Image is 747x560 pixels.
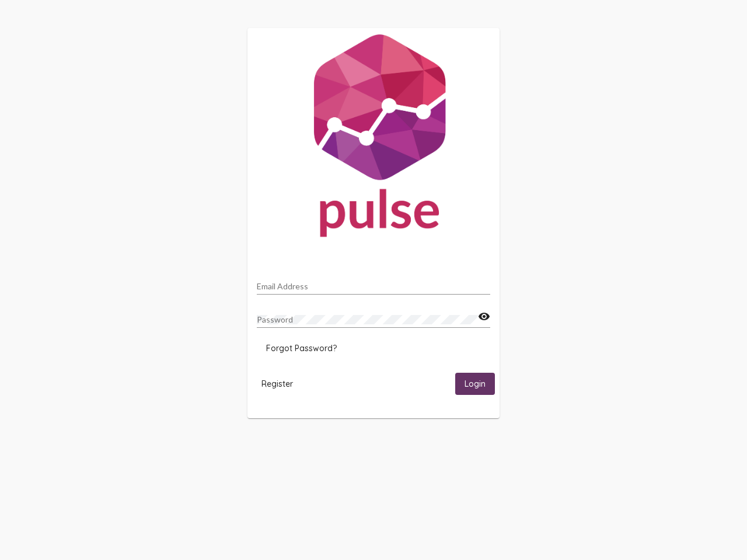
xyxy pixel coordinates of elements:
[455,373,495,394] button: Login
[247,28,500,249] img: Pulse For Good Logo
[465,379,486,390] span: Login
[266,343,337,353] span: Forgot Password?
[478,310,490,324] mat-icon: visibility
[261,379,293,389] span: Register
[252,373,302,394] button: Register
[257,338,346,359] button: Forgot Password?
